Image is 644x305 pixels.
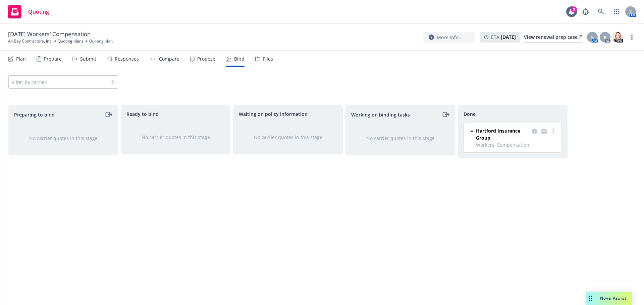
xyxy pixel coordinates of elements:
[549,127,557,135] a: more
[159,56,179,62] div: Compare
[234,56,245,62] div: Bind
[586,292,595,305] div: Drag to move
[44,56,62,62] div: Prepare
[501,34,516,40] strong: [DATE]
[531,127,539,135] a: copy logging email
[197,56,215,62] div: Propose
[610,5,623,18] a: Switch app
[239,110,308,118] span: Waiting on policy information
[14,111,55,118] span: Preparing to bind
[80,56,96,62] div: Submit
[600,295,627,301] span: Nova Assist
[104,110,112,119] a: moveRight
[351,111,410,118] span: Working on binding tasks
[263,56,273,62] div: Files
[16,56,26,62] div: Plan
[586,292,632,305] button: Nova Assist
[437,34,463,41] span: More info...
[540,127,548,135] a: copy logging email
[612,32,623,43] img: photo
[5,2,52,21] a: Quoting
[524,32,582,43] a: View renewal prep case
[126,110,159,118] span: Ready to bind
[464,110,476,118] span: Done
[476,141,557,148] span: Workers' Compensation
[524,32,582,42] div: View renewal prep case
[115,56,139,62] div: Responses
[8,38,52,44] a: All Bay Contractors, Inc.
[8,30,91,38] span: [DATE] Workers' Compensation
[19,135,107,142] div: No carrier quotes in this stage
[28,9,49,14] span: Quoting
[594,5,608,18] a: Search
[89,38,113,44] span: Quoting plan
[357,135,444,142] div: No carrier quotes in this stage
[571,6,577,12] div: 3
[244,134,332,141] div: No carrier quotes in this stage
[441,110,449,119] a: moveRight
[491,33,516,41] span: ETA :
[628,33,636,41] a: more
[604,34,607,41] span: K
[423,32,475,43] button: More info...
[591,34,594,41] span: S
[579,5,592,18] a: Report a Bug
[58,38,84,44] a: Quoting plans
[476,127,529,141] span: Hartford Insurance Group
[132,134,219,141] div: No carrier quotes in this stage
